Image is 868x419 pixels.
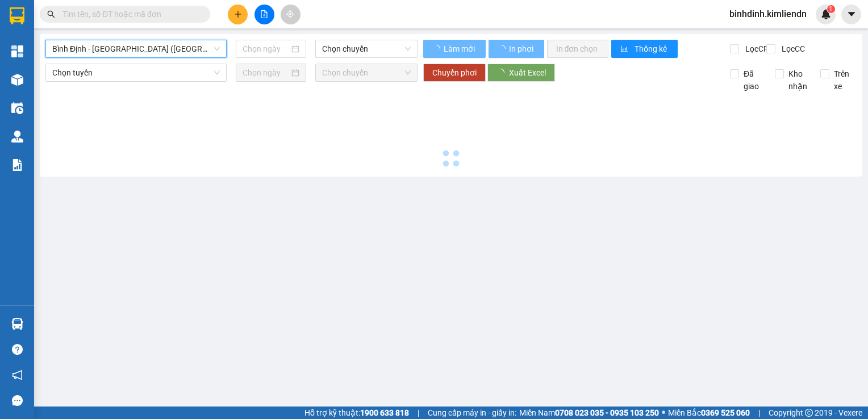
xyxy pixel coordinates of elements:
[668,407,750,419] span: Miền Bắc
[489,40,544,58] button: In phơi
[62,8,197,20] input: Tìm tên, số ĐT hoặc mã đơn
[827,5,835,13] sup: 1
[662,410,665,415] span: ⚪️
[11,131,23,143] img: warehouse-icon
[12,344,23,355] span: question-circle
[286,10,294,18] span: aim
[519,407,659,419] span: Miền Nam
[10,7,24,24] img: logo-vxr
[11,318,23,330] img: warehouse-icon
[322,40,411,57] span: Chọn chuyến
[11,45,23,57] img: dashboard-icon
[423,64,486,82] button: Chuyển phơi
[611,40,678,58] button: bar-chartThống kê
[418,407,419,419] span: |
[805,409,813,417] span: copyright
[52,40,220,57] span: Bình Định - Đà Nẵng (Hàng)
[784,68,812,93] span: Kho nhận
[701,408,750,417] strong: 0369 525 060
[12,370,23,380] span: notification
[11,102,23,114] img: warehouse-icon
[620,45,630,54] span: bar-chart
[741,43,770,55] span: Lọc CR
[243,66,289,79] input: Chọn ngày
[758,407,760,419] span: |
[555,408,659,417] strong: 0708 023 035 - 0935 103 250
[243,43,289,55] input: Chọn ngày
[11,159,23,171] img: solution-icon
[829,5,833,13] span: 1
[360,408,409,417] strong: 1900 633 818
[829,68,857,93] span: Trên xe
[777,43,807,55] span: Lọc CC
[260,10,268,18] span: file-add
[841,5,861,24] button: caret-down
[739,68,766,93] span: Đã giao
[423,40,486,58] button: Làm mới
[234,10,242,18] span: plus
[821,9,831,19] img: icon-new-feature
[635,43,669,55] span: Thống kê
[322,64,411,81] span: Chọn chuyến
[47,10,55,18] span: search
[52,64,220,81] span: Chọn tuyến
[11,74,23,86] img: warehouse-icon
[509,43,535,55] span: In phơi
[432,45,442,53] span: loading
[720,7,816,21] span: binhdinh.kimliendn
[12,395,23,406] span: message
[547,40,609,58] button: In đơn chọn
[228,5,248,24] button: plus
[498,45,507,53] span: loading
[487,64,555,82] button: Xuất Excel
[254,5,274,24] button: file-add
[304,407,409,419] span: Hỗ trợ kỹ thuật:
[444,43,477,55] span: Làm mới
[428,407,516,419] span: Cung cấp máy in - giấy in:
[846,9,857,19] span: caret-down
[281,5,301,24] button: aim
